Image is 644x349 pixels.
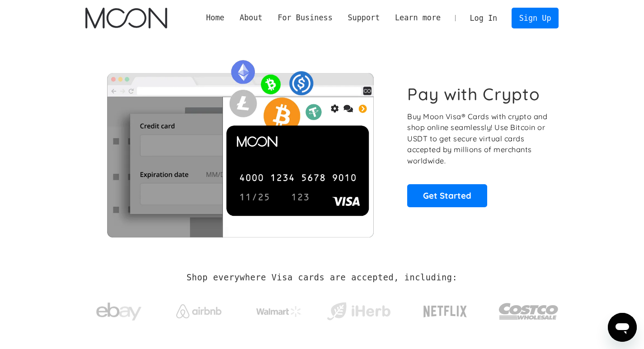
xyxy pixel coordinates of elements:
img: Costco [498,294,559,328]
p: Buy Moon Visa® Cards with crypto and shop online seamlessly! Use Bitcoin or USDT to get secure vi... [407,111,549,167]
a: Walmart [245,297,312,321]
a: Sign Up [512,8,559,28]
img: ebay [96,298,141,326]
a: ebay [85,289,153,330]
a: iHerb [325,291,392,328]
a: Get Started [407,184,487,207]
img: Netflix [423,300,468,323]
h1: Pay with Crypto [407,84,540,104]
h2: Shop everywhere Visa cards are accepted, including: [187,273,457,283]
img: Airbnb [176,304,221,318]
img: Walmart [256,306,301,317]
div: Learn more [387,12,448,23]
div: Learn more [395,12,441,23]
div: Support [348,12,380,23]
div: For Business [277,12,332,23]
div: Support [340,12,387,23]
a: Costco [498,285,559,333]
div: For Business [270,12,340,23]
a: Netflix [405,291,486,327]
div: About [232,12,270,23]
a: home [85,8,167,28]
img: iHerb [325,300,392,323]
iframe: Button to launch messaging window, conversation in progress [608,313,637,342]
img: Moon Logo [85,8,167,28]
a: Home [198,12,232,23]
img: Moon Cards let you spend your crypto anywhere Visa is accepted. [85,54,395,237]
a: Log In [462,8,505,28]
div: About [240,12,263,23]
a: Airbnb [165,295,232,323]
